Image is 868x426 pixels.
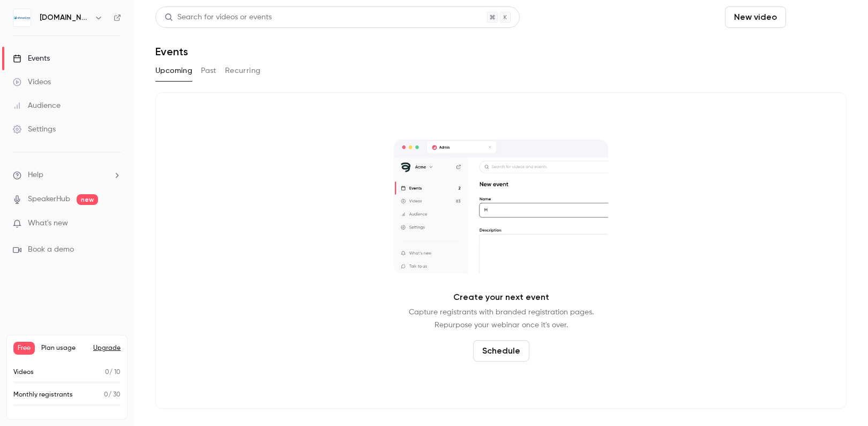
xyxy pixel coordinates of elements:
span: new [77,194,98,205]
span: 0 [104,392,108,398]
span: Book a demo [28,244,74,255]
div: Videos [13,77,51,87]
button: Recurring [225,62,261,79]
button: Upcoming [155,62,192,79]
p: Capture registrants with branded registration pages. Repurpose your webinar once it's over. [409,306,594,332]
span: Plan usage [41,344,87,352]
button: Past [201,62,216,79]
button: Schedule [473,340,529,362]
span: What's new [28,218,68,229]
p: Videos [13,368,34,377]
p: / 10 [105,368,121,377]
div: Events [13,53,50,64]
button: Schedule [790,6,847,28]
span: Free [13,342,35,355]
span: 0 [105,369,109,376]
span: Help [28,170,43,181]
a: SpeakerHub [28,194,70,205]
p: Create your next event [453,291,549,304]
h1: Events [155,45,188,58]
img: Showd.me [13,9,31,26]
button: New video [725,6,786,28]
h6: [DOMAIN_NAME] [40,12,90,23]
div: Audience [13,100,61,111]
div: Settings [13,124,56,135]
p: / 30 [104,390,121,400]
button: Upgrade [93,344,121,352]
p: Monthly registrants [13,390,73,400]
li: help-dropdown-opener [13,170,121,181]
div: Search for videos or events [164,12,272,23]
